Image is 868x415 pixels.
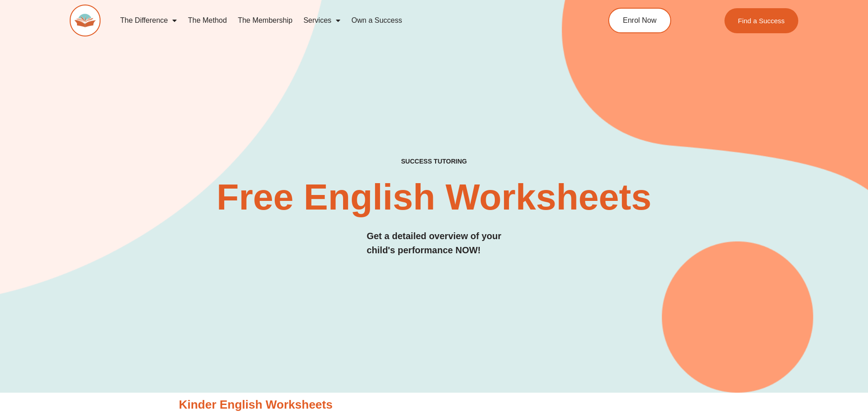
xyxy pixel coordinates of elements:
a: The Difference [115,10,183,31]
a: Find a Success [724,8,799,33]
h4: SUCCESS TUTORING​ [326,158,542,165]
a: Enrol Now [608,8,671,33]
a: The Method [182,10,232,31]
a: Own a Success [346,10,407,31]
h3: Kinder English Worksheets [179,397,689,413]
a: The Membership [232,10,298,31]
a: Services [298,10,346,31]
h2: Free English Worksheets​ [194,179,675,215]
nav: Menu [115,10,567,31]
h3: Get a detailed overview of your child's performance NOW! [367,229,502,257]
span: Find a Success [738,17,785,24]
span: Enrol Now [623,17,657,24]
